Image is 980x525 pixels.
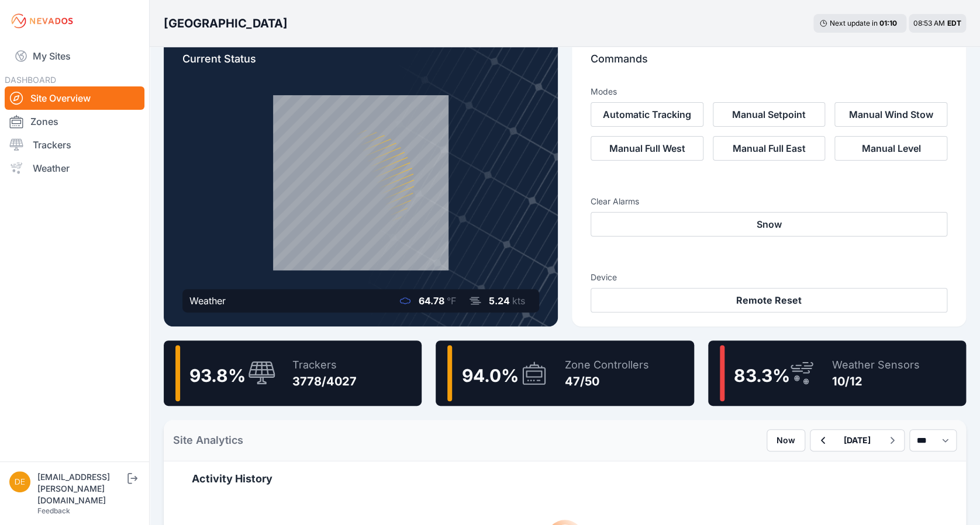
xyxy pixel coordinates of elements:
[9,12,75,30] img: Nevados
[708,340,966,406] a: 83.3%Weather Sensors10/12
[164,8,288,39] nav: Breadcrumb
[292,357,357,373] div: Trackers
[591,86,617,98] h3: Modes
[832,373,920,390] div: 10/12
[5,157,144,180] a: Weather
[164,15,288,32] h3: [GEOGRAPHIC_DATA]
[436,340,693,406] a: 94.0%Zone Controllers47/50
[591,51,947,77] p: Commands
[173,432,243,448] h2: Site Analytics
[832,357,920,373] div: Weather Sensors
[947,19,961,27] span: EDT
[834,136,947,161] button: Manual Level
[713,102,826,127] button: Manual Setpoint
[564,373,648,390] div: 47/50
[834,102,947,127] button: Manual Wind Stow
[489,295,510,307] span: 5.24
[9,471,30,492] img: devin.martin@nevados.solar
[713,136,826,161] button: Manual Full East
[37,506,70,515] a: Feedback
[37,471,125,506] div: [EMAIL_ADDRESS][PERSON_NAME][DOMAIN_NAME]
[591,288,947,312] button: Remote Reset
[292,373,357,390] div: 3778/4027
[591,272,947,283] h3: Device
[834,430,880,451] button: [DATE]
[182,51,539,77] p: Current Status
[447,295,456,307] span: °F
[164,340,422,406] a: 93.8%Trackers3778/4027
[591,136,703,161] button: Manual Full West
[5,75,56,85] span: DASHBOARD
[591,212,947,237] button: Snow
[879,19,900,28] div: 01 : 10
[5,42,144,70] a: My Sites
[461,365,518,386] span: 94.0 %
[512,295,525,307] span: kts
[913,19,945,27] span: 08:53 AM
[189,365,246,386] span: 93.8 %
[591,102,703,127] button: Automatic Tracking
[5,86,144,110] a: Site Overview
[189,294,226,308] div: Weather
[5,133,144,157] a: Trackers
[419,295,444,307] span: 64.78
[767,429,805,451] button: Now
[830,19,878,27] span: Next update in
[5,110,144,133] a: Zones
[192,471,938,487] h2: Activity History
[591,196,947,207] h3: Clear Alarms
[734,365,790,386] span: 83.3 %
[564,357,648,373] div: Zone Controllers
